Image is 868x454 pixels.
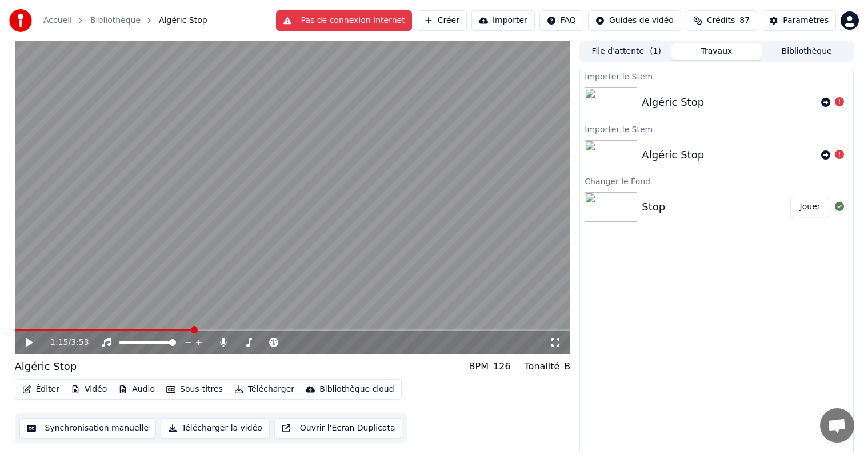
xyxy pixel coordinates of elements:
[50,337,78,348] div: /
[90,15,141,26] a: Bibliothèque
[686,10,757,31] button: Crédits87
[276,10,412,31] button: Pas de connexion Internet
[580,122,853,136] div: Importer le Stem
[580,69,853,83] div: Importer le Stem
[66,381,111,397] button: Vidéo
[19,418,157,439] button: Synchronisation manuelle
[71,337,89,348] span: 3:53
[671,43,762,60] button: Travaux
[18,381,64,397] button: Éditer
[162,381,227,397] button: Sous-titres
[539,10,583,31] button: FAQ
[43,15,72,26] a: Accueil
[417,10,467,31] button: Créer
[15,359,77,375] div: Algéric Stop
[790,197,830,217] button: Jouer
[581,43,671,60] button: File d'attente
[820,408,854,443] a: Ouvrir le chat
[230,381,299,397] button: Télécharger
[43,15,207,26] nav: breadcrumb
[642,199,665,215] div: Stop
[642,147,704,163] div: Algéric Stop
[650,46,661,57] span: ( 1 )
[762,10,836,31] button: Paramètres
[783,15,829,26] div: Paramètres
[159,15,207,26] span: Algéric Stop
[469,360,489,373] div: BPM
[114,381,159,397] button: Audio
[274,418,403,439] button: Ouvrir l'Ecran Duplicata
[707,15,735,26] span: Crédits
[525,360,560,373] div: Tonalité
[762,43,852,60] button: Bibliothèque
[580,174,853,188] div: Changer le Fond
[471,10,535,31] button: Importer
[161,418,270,439] button: Télécharger la vidéo
[9,9,32,32] img: youka
[50,337,68,348] span: 1:15
[564,360,570,373] div: B
[493,360,511,373] div: 126
[642,94,704,110] div: Algéric Stop
[588,10,681,31] button: Guides de vidéo
[739,15,750,26] span: 87
[319,384,394,395] div: Bibliothèque cloud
